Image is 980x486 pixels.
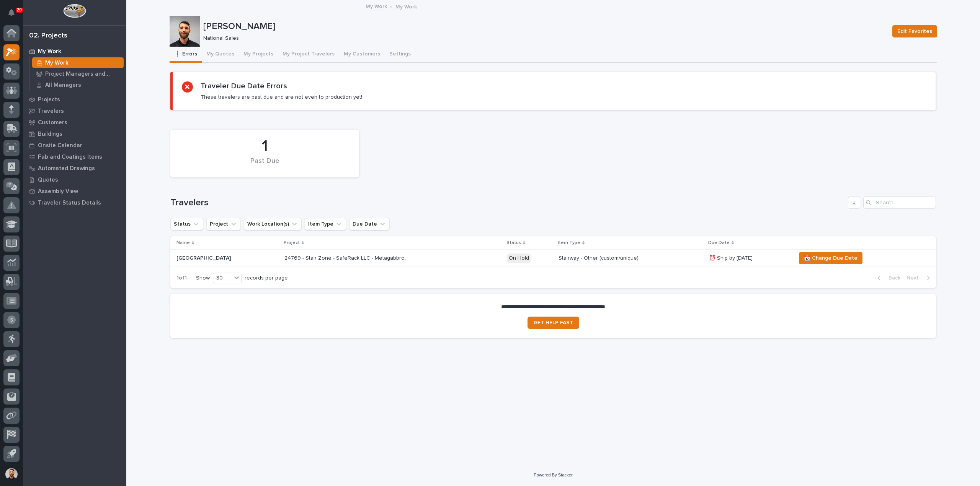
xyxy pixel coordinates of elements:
[245,275,288,281] p: records per page
[45,60,69,67] p: My Work
[906,275,923,281] span: Next
[3,466,20,482] button: users-avatar
[534,473,572,477] a: Powered By Stacker
[196,275,210,281] p: Show
[201,81,287,91] h2: Traveler Due Date Errors
[278,47,339,63] button: My Project Travelers
[23,174,126,185] a: Quotes
[863,197,936,209] input: Search
[202,47,239,63] button: My Quotes
[203,21,886,32] p: [PERSON_NAME]
[23,94,126,105] a: Projects
[871,275,903,281] button: Back
[45,71,121,78] p: Project Managers and Engineers
[38,131,62,138] p: Buildings
[38,177,58,184] p: Quotes
[176,255,278,262] p: [GEOGRAPHIC_DATA]
[29,32,67,40] div: 02. Projects
[892,25,937,37] button: Edit Favorites
[29,68,126,79] a: Project Managers and Engineers
[23,197,126,208] a: Traveler Status Details
[201,94,362,101] p: These travelers are past due and are not even to production yet!
[23,163,126,174] a: Automated Drawings
[284,255,418,262] p: 24769 - Stair Zone - SafeRack LLC - Metagabbro,
[23,105,126,117] a: Travelers
[183,157,346,173] div: Past Due
[23,117,126,128] a: Customers
[63,4,86,18] img: Workspace Logo
[804,254,857,263] span: 📆 Change Due Date
[23,140,126,151] a: Onsite Calendar
[38,200,101,206] p: Traveler Status Details
[884,275,900,281] span: Back
[183,137,346,156] div: 1
[244,218,302,230] button: Work Location(s)
[38,108,64,115] p: Travelers
[38,154,102,161] p: Fab and Coatings Items
[385,47,415,63] button: Settings
[38,48,61,55] p: My Work
[170,250,936,267] tr: [GEOGRAPHIC_DATA]24769 - Stair Zone - SafeRack LLC - Metagabbro,On HoldStairway - Other (custom/u...
[170,218,203,230] button: Status
[38,119,67,126] p: Customers
[213,274,232,282] div: 30
[559,255,693,262] p: Stairway - Other (custom/unique)
[507,254,531,263] div: On Hold
[3,5,20,21] button: Notifications
[709,255,790,262] p: ⏰ Ship by [DATE]
[29,80,126,90] a: All Managers
[897,27,932,36] span: Edit Favorites
[506,239,521,247] p: Status
[176,239,190,247] p: Name
[170,269,193,288] p: 1 of 1
[239,47,278,63] button: My Projects
[23,185,126,197] a: Assembly View
[284,239,300,247] p: Project
[305,218,346,230] button: Item Type
[708,239,730,247] p: Due Date
[170,47,202,63] button: ❗ Errors
[10,9,20,21] div: Notifications20
[17,7,22,13] p: 20
[38,165,95,172] p: Automated Drawings
[534,320,573,325] span: GET HELP FAST
[38,96,60,103] p: Projects
[23,151,126,163] a: Fab and Coatings Items
[45,82,81,89] p: All Managers
[23,128,126,140] a: Buildings
[38,188,78,195] p: Assembly View
[23,46,126,57] a: My Work
[29,57,126,68] a: My Work
[558,239,580,247] p: Item Type
[903,275,936,281] button: Next
[349,218,390,230] button: Due Date
[38,142,82,149] p: Onsite Calendar
[395,2,417,10] p: My Work
[206,218,241,230] button: Project
[799,252,862,264] button: 📆 Change Due Date
[339,47,385,63] button: My Customers
[528,317,579,329] a: GET HELP FAST
[203,35,883,42] p: National Sales
[170,197,845,208] h1: Travelers
[366,2,387,10] a: My Work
